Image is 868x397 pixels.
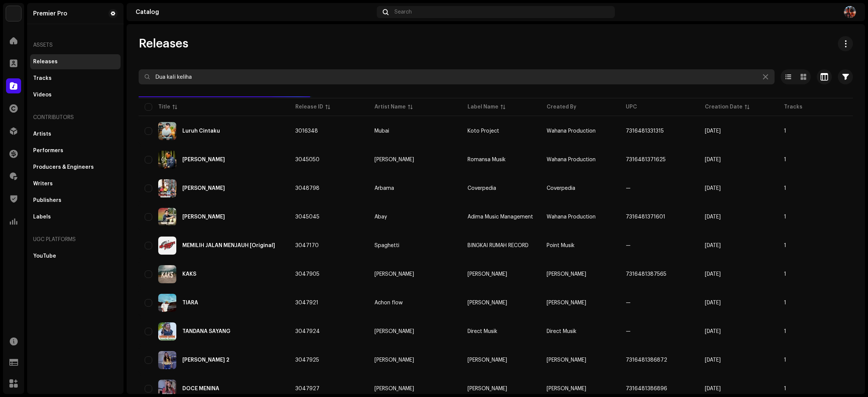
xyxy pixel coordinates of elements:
[295,357,319,363] span: 3047925
[139,36,188,51] span: Releases
[374,157,455,162] span: Loela Drakel
[30,71,121,86] re-m-nav-item: Tracks
[30,160,121,175] re-m-nav-item: Producers & Engineers
[33,253,56,259] div: YouTube
[158,322,176,341] img: 2f06e811-2096-4c3d-8a52-5ec002f1403c
[705,243,721,248] span: Oct 8, 2025
[374,357,455,363] span: Onne Alvares
[547,214,596,220] span: Wahana Production
[30,143,121,158] re-m-nav-item: Performers
[374,186,455,191] span: Arbama
[30,108,121,127] re-a-nav-header: Contributors
[547,128,596,134] span: Wahana Production
[784,243,786,248] span: 1
[547,300,586,305] span: TIMUR KREATIF
[547,357,586,363] span: ONNE ALVARES
[30,87,121,102] re-m-nav-item: Videos
[295,272,319,277] span: 3047905
[468,103,498,111] div: Label Name
[626,128,664,134] span: 7316481331315
[374,300,403,305] div: Achon flow
[374,243,399,248] div: Spaghetti
[468,214,533,220] span: Adima Music Management
[30,209,121,224] re-m-nav-item: Labels
[30,127,121,142] re-m-nav-item: Artists
[705,272,721,277] span: Oct 9, 2025
[374,357,414,363] div: [PERSON_NAME]
[30,231,121,249] re-a-nav-header: UGC Platforms
[468,243,529,248] span: BINGKAI RUMAH RECORD
[547,186,575,191] span: Coverpedia
[182,214,225,220] div: Takdir Hidup
[295,300,318,305] span: 3047921
[33,181,53,187] div: Writers
[374,386,414,391] div: [PERSON_NAME]
[784,357,786,363] span: 1
[374,386,455,391] span: Onne Alvares
[626,157,666,162] span: 7316481371625
[547,329,576,334] span: Direct Musik
[374,329,455,334] span: FERONIKA BANGUN
[158,122,176,140] img: cdb8a8fb-7982-429c-bc0d-a70eca0cfefd
[547,386,586,391] span: ONNE ALVARES
[33,197,61,203] div: Publishers
[784,214,786,220] span: 1
[626,357,667,363] span: 7316481386872
[626,300,631,305] span: —
[784,300,786,305] span: 1
[33,148,63,154] div: Performers
[626,214,665,220] span: 7316481371601
[547,272,586,277] span: TIMUR KREATIF
[182,186,225,191] div: Dang Alani Parsirangan
[182,128,220,134] div: Luruh Cintaku
[33,131,51,137] div: Artists
[374,272,455,277] span: ILan Lamante
[547,157,596,162] span: Wahana Production
[705,186,721,191] span: Oct 10, 2025
[374,128,455,134] span: Mubai
[158,179,176,197] img: 69471025-e2d2-4eb5-a53f-39ff9e820f04
[295,243,319,248] span: 3047170
[626,186,631,191] span: —
[33,164,94,170] div: Producers & Engineers
[182,357,229,363] div: FETO ANISA 2
[626,243,631,248] span: —
[6,6,21,21] img: 64f15ab7-a28a-4bb5-a164-82594ec98160
[33,11,67,17] div: Premier Pro
[468,357,507,363] span: Onne Alvares
[136,9,374,15] div: Catalog
[158,265,176,283] img: f7d59d71-eb42-4827-9a02-45b5feac2585
[30,249,121,264] re-m-nav-item: YouTube
[784,329,786,334] span: 1
[705,128,721,134] span: Sep 25, 2025
[468,186,496,191] span: Coverpedia
[468,329,497,334] span: Direct Musik
[33,75,52,81] div: Tracks
[182,386,219,391] div: DOCE MENINA
[784,128,786,134] span: 1
[374,300,455,305] span: Achon flow
[705,300,721,305] span: Oct 9, 2025
[705,103,743,111] div: Creation Date
[705,357,721,363] span: Oct 9, 2025
[374,243,455,248] span: Spaghetti
[844,6,856,18] img: e0da1e75-51bb-48e8-b89a-af9921f343bd
[374,214,387,220] div: Abay
[626,272,666,277] span: 7316481387565
[784,272,786,277] span: 1
[784,186,786,191] span: 1
[295,186,319,191] span: 3048798
[295,157,319,162] span: 3045050
[158,237,176,255] img: ac30fb0f-3f49-4a75-b8d5-f7970aa35451
[295,128,318,134] span: 3016348
[374,103,406,111] div: Artist Name
[468,386,507,391] span: Onne Alvares
[30,36,121,54] re-a-nav-header: Assets
[705,329,721,334] span: Oct 9, 2025
[182,157,225,162] div: Yang
[182,329,230,334] div: TANDANA SAYANG
[626,386,667,391] span: 7316481386896
[33,92,52,98] div: Videos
